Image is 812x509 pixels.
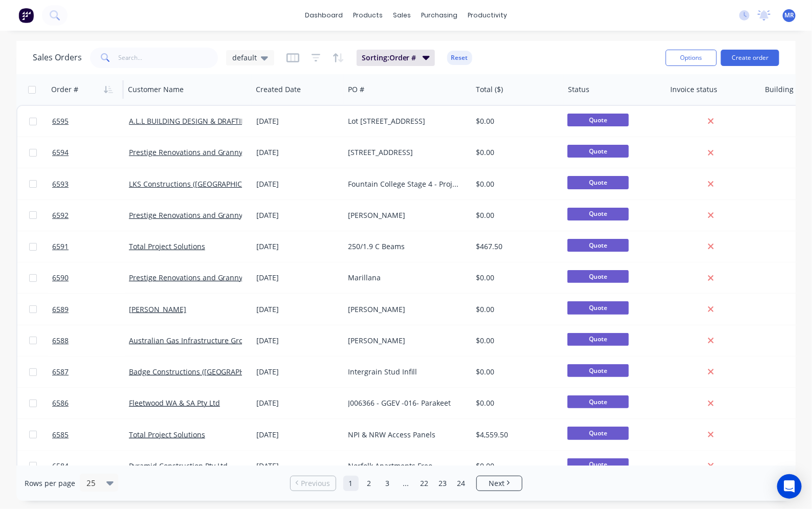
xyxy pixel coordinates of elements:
[476,84,503,95] div: Total ($)
[129,430,205,439] a: Total Project Solutions
[348,304,462,315] div: [PERSON_NAME]
[567,208,629,220] span: Quote
[52,116,69,126] span: 6595
[33,53,82,62] h1: Sales Orders
[52,388,129,418] a: 6586
[721,50,779,66] button: Create order
[348,273,462,283] div: Marillana
[476,398,555,408] div: $0.00
[388,8,416,23] div: sales
[670,84,717,95] div: Invoice status
[256,461,340,471] div: [DATE]
[52,325,129,356] a: 6588
[476,210,555,220] div: $0.00
[52,367,69,377] span: 6587
[52,336,69,346] span: 6588
[476,461,555,471] div: $0.00
[567,239,629,252] span: Quote
[476,116,555,126] div: $0.00
[52,200,129,231] a: 6592
[567,176,629,189] span: Quote
[256,179,340,189] div: [DATE]
[784,11,794,20] span: MR
[567,395,629,408] span: Quote
[454,476,469,491] a: Page 24
[476,179,555,189] div: $0.00
[477,478,522,489] a: Next page
[256,84,301,95] div: Created Date
[362,53,416,63] span: Sorting: Order #
[476,304,555,315] div: $0.00
[348,336,462,346] div: [PERSON_NAME]
[348,147,462,158] div: [STREET_ADDRESS]
[256,241,340,252] div: [DATE]
[435,476,451,491] a: Page 23
[52,304,69,315] span: 6589
[476,336,555,346] div: $0.00
[129,116,252,126] a: A.L.L BUILDING DESIGN & DRAFTING
[476,273,555,283] div: $0.00
[348,461,462,471] div: Norfolk Apartments Freo
[256,430,340,440] div: [DATE]
[51,84,78,95] div: Order #
[52,273,69,283] span: 6590
[129,273,290,282] a: Prestige Renovations and Granny Flats PTY LTD
[348,398,462,408] div: J006366 - GGEV -016- Parakeet
[666,50,717,66] button: Options
[348,84,364,95] div: PO #
[286,476,526,491] ul: Pagination
[52,106,129,137] a: 6595
[447,51,472,65] button: Reset
[256,304,340,315] div: [DATE]
[777,474,802,499] div: Open Intercom Messenger
[567,333,629,346] span: Quote
[348,116,462,126] div: Lot [STREET_ADDRESS]
[129,398,220,408] a: Fleetwood WA & SA Pty Ltd
[343,476,359,491] a: Page 1 is your current page
[476,147,555,158] div: $0.00
[416,8,463,23] div: purchasing
[348,179,462,189] div: Fountain College Stage 4 - Project #171909
[568,84,589,95] div: Status
[348,367,462,377] div: Intergrain Stud Infill
[256,116,340,126] div: [DATE]
[25,478,75,489] span: Rows per page
[348,8,388,23] div: products
[567,270,629,283] span: Quote
[52,137,129,168] a: 6594
[567,301,629,314] span: Quote
[567,364,629,377] span: Quote
[119,48,218,68] input: Search...
[380,476,396,491] a: Page 3
[362,476,377,491] a: Page 2
[291,478,336,489] a: Previous page
[567,145,629,158] span: Quote
[256,210,340,220] div: [DATE]
[129,367,302,377] a: Badge Constructions ([GEOGRAPHIC_DATA]) Pty Ltd
[128,84,184,95] div: Customer Name
[52,419,129,450] a: 6585
[18,8,34,23] img: Factory
[52,461,69,471] span: 6584
[129,336,253,345] a: Australian Gas Infrastructure Group
[476,241,555,252] div: $467.50
[567,114,629,126] span: Quote
[256,147,340,158] div: [DATE]
[256,367,340,377] div: [DATE]
[300,8,348,23] a: dashboard
[52,398,69,408] span: 6586
[52,231,129,262] a: 6591
[348,210,462,220] div: [PERSON_NAME]
[52,147,69,158] span: 6594
[256,336,340,346] div: [DATE]
[52,179,69,189] span: 6593
[256,398,340,408] div: [DATE]
[52,210,69,220] span: 6592
[417,476,432,491] a: Page 22
[52,451,129,481] a: 6584
[567,458,629,471] span: Quote
[52,262,129,293] a: 6590
[232,52,257,63] span: default
[256,273,340,283] div: [DATE]
[357,50,435,66] button: Sorting:Order #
